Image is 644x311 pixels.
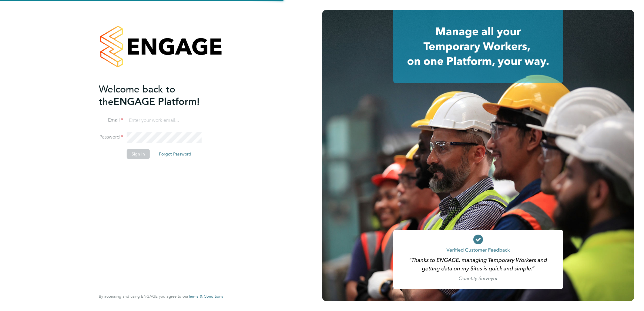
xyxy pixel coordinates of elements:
[188,294,223,299] span: Terms & Conditions
[188,294,223,299] a: Terms & Conditions
[127,115,202,126] input: Enter your work email...
[99,83,217,108] h2: ENGAGE Platform!
[127,149,150,159] button: Sign In
[99,134,123,140] label: Password
[99,117,123,123] label: Email
[99,83,175,108] span: Welcome back to the
[154,149,196,159] button: Forgot Password
[99,294,223,299] span: By accessing and using ENGAGE you agree to our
